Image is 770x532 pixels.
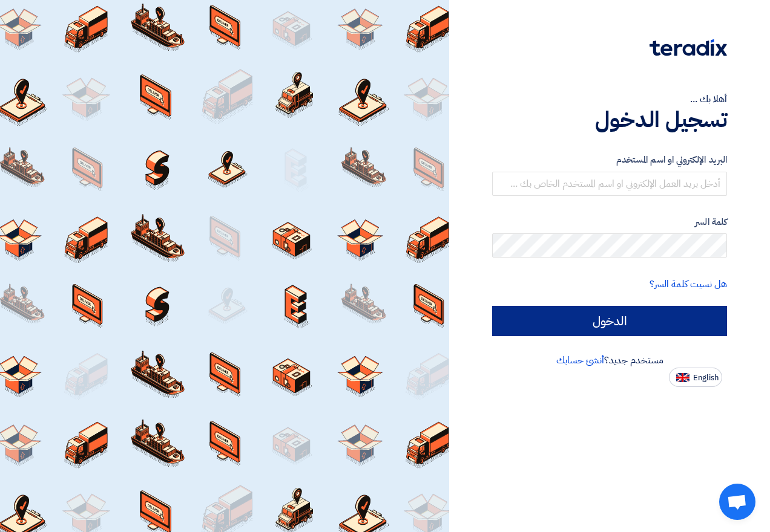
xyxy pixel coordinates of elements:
[650,277,727,291] a: هل نسيت كلمة السر؟
[676,373,689,382] img: en-US.png
[492,215,727,229] label: كلمة السر
[650,39,727,56] img: Teradix logo
[492,153,727,167] label: البريد الإلكتروني او اسم المستخدم
[492,306,727,336] input: الدخول
[556,353,604,368] a: أنشئ حسابك
[492,353,727,368] div: مستخدم جديد؟
[693,374,719,382] span: English
[492,92,727,106] div: أهلا بك ...
[669,368,722,387] button: English
[719,484,755,520] a: Open chat
[492,172,727,196] input: أدخل بريد العمل الإلكتروني او اسم المستخدم الخاص بك ...
[492,106,727,133] h1: تسجيل الدخول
